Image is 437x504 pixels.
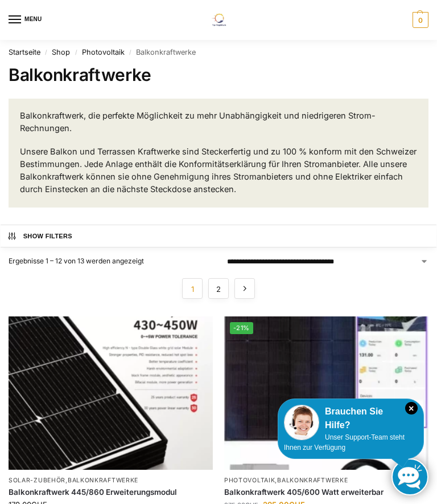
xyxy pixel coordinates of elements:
[410,12,428,28] a: 0
[9,40,428,64] nav: Breadcrumb
[277,477,348,484] a: Balkonkraftwerke
[224,316,428,470] a: -21%Steckerfertig Plug & Play mit 410 Watt
[284,433,405,452] span: Unser Support-Team steht Ihnen zur Verfügung
[284,405,418,432] div: Brauchen Sie Hilfe?
[40,48,52,56] span: /
[224,477,275,484] a: Photovoltaik
[9,477,65,484] a: Solar-Zubehör
[208,278,229,299] a: Seite 2
[9,48,40,56] a: Startseite
[82,48,125,56] a: Photovoltaik
[413,12,428,28] span: 0
[227,257,428,267] select: Shop-Reihenfolge
[20,146,417,196] p: Unsere Balkon und Terrassen Kraftwerke sind Steckerfertig und zu 100 % konform mit den Schweizer ...
[405,402,418,414] i: Schließen
[9,487,213,498] a: Balkonkraftwerk 445/860 Erweiterungsmodul
[52,48,70,56] a: Shop
[224,487,428,498] a: Balkonkraftwerk 405/600 Watt erweiterbar
[70,48,81,56] span: /
[224,477,428,485] p: ,
[68,477,138,484] a: Balkonkraftwerke
[234,278,255,299] a: →
[224,316,428,470] img: Steckerfertig Plug & Play mit 410 Watt
[9,11,43,29] button: Menu
[410,12,428,28] nav: Cart contents
[20,110,417,135] p: Balkonkraftwerk, die perfekte Möglichkeit zu mehr Unabhängigkeit und niedrigeren Strom-Rechnungen.
[182,278,203,299] span: Seite 1
[9,316,213,470] img: Balkonkraftwerk 445/860 Erweiterungsmodul
[9,256,216,266] p: Ergebnisse 1 – 12 von 13 werden angezeigt
[9,477,213,485] p: ,
[125,48,136,56] span: /
[284,405,319,440] img: Customer service
[1,225,437,247] button: Show Filters
[9,64,428,85] h1: Balkonkraftwerke
[9,278,428,308] nav: Produkt-Seitennummerierung
[205,14,232,26] img: Solaranlagen, Speicheranlagen und Energiesparprodukte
